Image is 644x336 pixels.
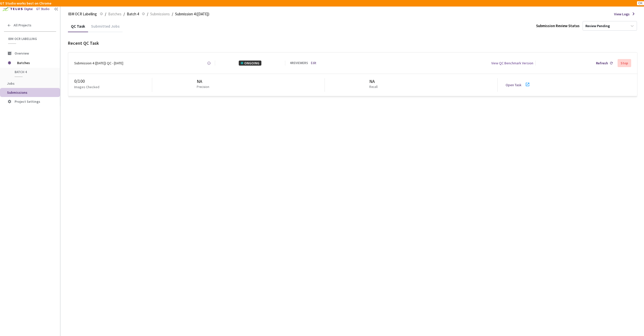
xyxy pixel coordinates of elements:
[15,99,40,104] span: Project Settings
[197,85,209,89] p: Precision
[68,40,637,46] div: Recent QC Task
[36,7,50,12] div: GT Studio
[506,83,521,87] a: Open Task
[175,11,209,17] span: Submission 4 ([DATE])
[15,70,52,74] span: Batch 4
[108,11,122,17] span: Batches
[74,61,123,66] div: Submission 4 ([DATE]) QC - [DATE]
[124,11,125,17] li: /
[596,61,608,66] div: Refresh
[197,78,211,85] div: NA
[290,61,308,66] div: 4 REVIEWERS
[17,58,52,68] span: Batches
[7,81,15,86] span: Jobs
[127,11,139,17] span: Batch 4
[88,24,123,32] div: Submitted Jobs
[14,23,31,27] span: All Projects
[621,61,628,65] div: Stop
[239,61,261,66] div: ONGOING
[585,24,610,28] div: Review Pending
[15,51,29,56] span: Overview
[369,85,378,89] p: Recall
[172,11,173,17] li: /
[369,78,380,85] div: NA
[74,84,99,89] p: Images Checked
[637,1,644,5] button: OK
[7,90,27,95] span: Submissions
[8,37,53,41] span: IBM OCR Labelling
[311,61,316,66] a: Edit
[68,11,97,17] span: IBM OCR Labelling
[536,23,580,28] div: Submission Review Status
[150,11,170,17] span: Submissions
[147,11,148,17] li: /
[107,11,123,17] a: Batches
[614,12,630,17] span: View Logs
[149,11,171,17] a: Submissions
[105,11,106,17] li: /
[491,61,533,66] div: View QC Benchmark Version
[74,78,152,84] div: 0 / 100
[68,24,88,32] div: QC Task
